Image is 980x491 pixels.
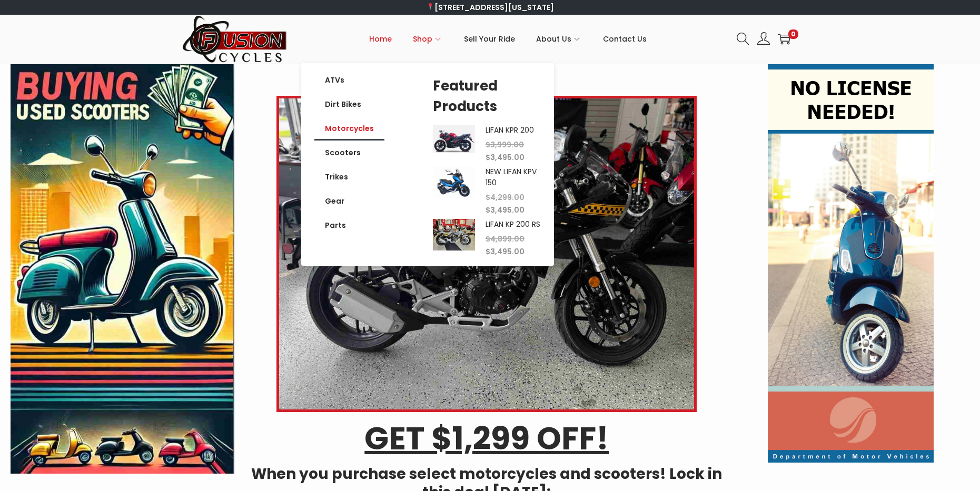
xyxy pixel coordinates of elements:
span: $ [486,234,490,244]
a: Sell Your Ride [464,15,515,63]
span: 4,299.00 [486,192,524,203]
img: Woostify retina logo [182,15,288,64]
a: 0 [778,33,790,45]
span: 3,495.00 [486,205,524,215]
img: 📍 [427,3,434,11]
span: $ [486,246,490,257]
a: Scooters [314,141,384,165]
a: Gear [314,189,384,213]
span: Shop [413,26,432,52]
a: LIFAN KP 200 RS [486,219,540,229]
img: Product Image [433,166,475,198]
span: 3,495.00 [486,152,524,163]
span: Contact Us [603,26,647,52]
a: Dirt Bikes [314,92,384,116]
span: $ [486,205,490,215]
a: Motorcycles [314,116,384,141]
span: 4,899.00 [486,234,524,244]
span: $ [486,139,490,150]
span: Sell Your Ride [464,26,515,52]
h5: Featured Products [433,76,541,117]
span: $ [486,192,490,203]
a: About Us [536,15,582,63]
a: NEW LIFAN KPV 150 [486,166,537,188]
a: Shop [413,15,443,63]
span: 3,495.00 [486,246,524,257]
span: $ [486,152,490,163]
span: 3,999.00 [486,139,524,150]
a: [STREET_ADDRESS][US_STATE] [426,2,554,13]
nav: Menu [314,68,384,237]
a: LIFAN KPR 200 [486,125,534,135]
a: Contact Us [603,15,647,63]
span: Home [369,26,392,52]
u: GET $1,299 OFF! [364,416,609,460]
span: About Us [536,26,571,52]
img: Product Image [433,125,475,153]
nav: Primary navigation [288,15,729,63]
img: Product Image [433,219,475,250]
a: Trikes [314,165,384,189]
a: Parts [314,213,384,237]
a: Home [369,15,392,63]
a: ATVs [314,68,384,92]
